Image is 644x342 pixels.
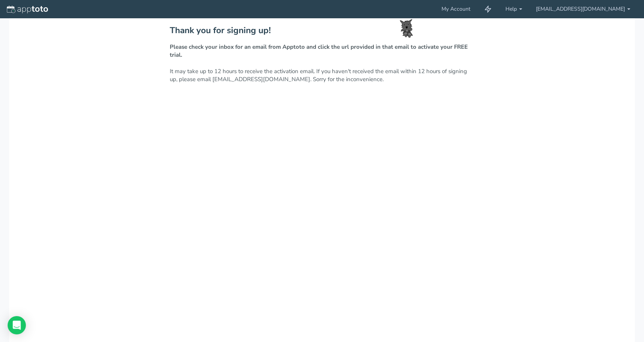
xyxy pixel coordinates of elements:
[8,316,26,334] div: Open Intercom Messenger
[400,19,413,38] img: toto-small.png
[170,26,474,35] h2: Thank you for signing up!
[7,6,48,13] img: logo-apptoto--white.svg
[170,43,474,84] p: It may take up to 12 hours to receive the activation email. If you haven't received the email wit...
[170,43,468,59] strong: Please check your inbox for an email from Apptoto and click the url provided in that email to act...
